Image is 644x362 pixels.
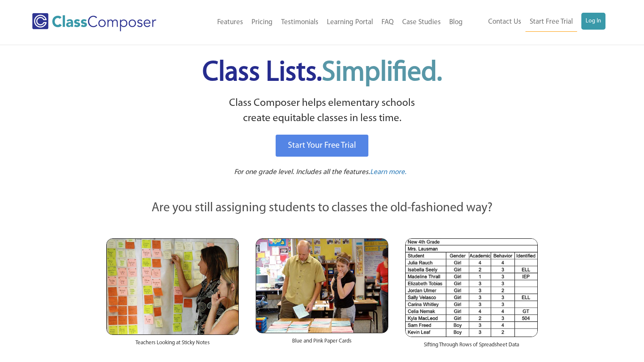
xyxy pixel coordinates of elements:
p: Class Composer helps elementary schools create equitable classes in less time. [105,96,539,127]
a: Log In [581,13,605,30]
a: Case Studies [398,13,445,32]
div: Sifting Through Rows of Spreadsheet Data [405,337,538,357]
a: Testimonials [277,13,323,32]
a: Pricing [247,13,277,32]
span: Class Lists. [202,59,442,87]
span: Simplified. [322,59,442,87]
img: Spreadsheets [405,238,538,337]
a: Start Free Trial [525,13,577,32]
span: Start Your Free Trial [288,141,356,150]
span: Learn more. [370,169,406,176]
nav: Header Menu [467,13,605,32]
img: Teachers Looking at Sticky Notes [106,238,239,335]
p: Are you still assigning students to classes the old-fashioned way? [106,199,538,218]
div: Blue and Pink Paper Cards [256,333,388,354]
a: Learn more. [370,167,406,178]
a: Learning Portal [323,13,377,32]
img: Blue and Pink Paper Cards [256,238,388,333]
a: Blog [445,13,467,32]
a: Contact Us [484,13,525,31]
div: Teachers Looking at Sticky Notes [106,335,239,355]
a: FAQ [377,13,398,32]
nav: Header Menu [183,13,467,32]
a: Features [213,13,247,32]
a: Start Your Free Trial [276,135,368,157]
span: For one grade level. Includes all the features. [234,169,370,176]
img: Class Composer [32,13,156,31]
